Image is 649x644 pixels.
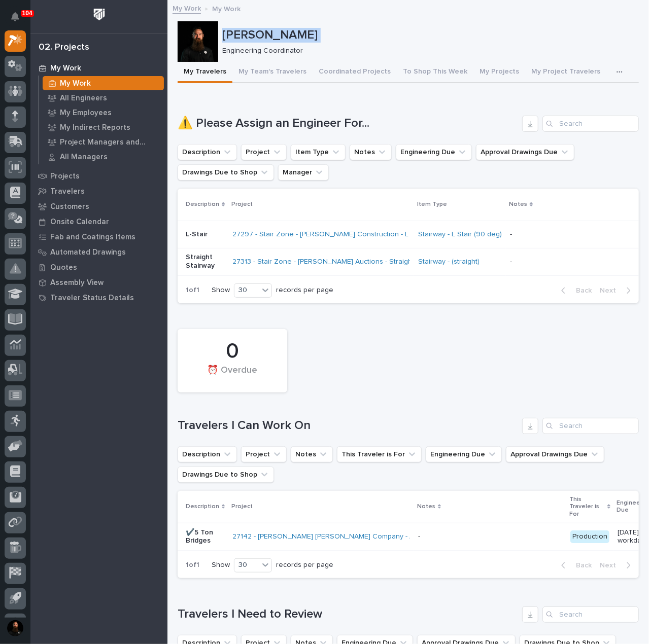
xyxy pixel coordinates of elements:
a: All Engineers [39,91,167,105]
button: Approval Drawings Due [476,144,574,160]
button: Notes [350,144,392,160]
p: All Managers [60,153,108,162]
p: Projects [50,172,80,181]
button: My Travelers [178,62,232,83]
p: Project [231,199,253,210]
a: My Indirect Reports [39,120,167,134]
button: My Projects [473,62,525,83]
button: Project [241,144,287,160]
a: Quotes [30,260,167,275]
button: Next [596,561,639,570]
button: Item Type [291,144,346,160]
a: Project Managers and Engineers [39,135,167,149]
p: My Work [50,64,81,73]
p: All Engineers [60,94,107,103]
p: ✔️5 Ton Bridges [186,528,224,546]
button: Back [553,286,596,295]
p: Quotes [50,263,77,272]
p: Show [212,286,230,295]
div: Production [570,530,609,543]
h1: Travelers I Need to Review [178,607,518,622]
button: Notifications [5,6,26,27]
a: My Work [30,60,167,76]
button: Next [596,286,639,295]
a: My Employees [39,105,167,120]
a: Customers [30,199,167,214]
div: ⏰ Overdue [195,365,270,386]
button: users-avatar [5,618,26,639]
a: 27313 - Stair Zone - [PERSON_NAME] Auctions - Straight Stairway [232,258,443,266]
p: Show [212,561,230,569]
p: 1 of 1 [178,553,208,578]
div: - [510,230,512,239]
a: Travelers [30,184,167,199]
p: Engineering Coordinator [222,47,631,55]
a: All Managers [39,150,167,164]
h1: ⚠️ Please Assign an Engineer For... [178,116,518,131]
p: Travelers [50,187,85,196]
input: Search [542,116,639,132]
button: Project [241,446,287,462]
button: To Shop This Week [397,62,473,83]
p: Fab and Coatings Items [50,233,135,242]
p: Notes [417,501,435,512]
a: 27142 - [PERSON_NAME] [PERSON_NAME] Company - AF Steel - 5 Ton Bridges [232,532,488,541]
p: This Traveler is For [569,494,605,520]
input: Search [542,418,639,434]
p: records per page [276,286,333,295]
button: My Project Travelers [525,62,606,83]
div: - [510,258,512,266]
div: 30 [234,560,259,570]
button: Engineering Due [396,144,472,160]
span: Back [570,286,592,295]
button: Notes [291,446,333,462]
a: Stairway - (straight) [418,258,480,266]
img: Workspace Logo [90,5,109,24]
button: Drawings Due to Shop [178,467,274,483]
p: 104 [22,10,32,17]
a: Projects [30,168,167,184]
button: Coordinated Projects [313,62,397,83]
p: Assembly View [50,278,104,288]
span: Back [570,561,592,570]
button: Manager [278,164,329,181]
p: My Indirect Reports [60,123,130,132]
button: Description [178,144,237,160]
div: Notifications104 [13,12,26,28]
input: Search [542,606,639,623]
a: Fab and Coatings Items [30,229,167,244]
p: Traveler Status Details [50,294,134,303]
button: Drawings Due to Shop [178,164,274,181]
p: 1 of 1 [178,278,208,303]
p: Straight Stairway [186,253,224,270]
button: This Traveler is For [337,446,422,462]
button: Approval Drawings Due [506,446,604,462]
a: Onsite Calendar [30,214,167,229]
p: Automated Drawings [50,248,126,257]
a: 27297 - Stair Zone - [PERSON_NAME] Construction - L Stair Redox Bio-Nutrients [232,230,492,239]
p: Description [186,501,219,512]
div: 30 [234,285,259,296]
a: Traveler Status Details [30,290,167,305]
a: My Work [39,76,167,90]
a: My Work [173,2,201,14]
p: Description [186,199,219,210]
a: Stairway - L Stair (90 deg) [418,230,502,239]
span: Next [600,286,622,295]
p: Onsite Calendar [50,218,109,227]
button: Description [178,446,237,462]
p: Notes [509,199,527,210]
p: My Work [212,3,241,14]
div: 02. Projects [39,42,89,53]
p: My Employees [60,109,112,118]
h1: Travelers I Can Work On [178,418,518,433]
a: Assembly View [30,275,167,290]
button: Back [553,561,596,570]
p: Item Type [417,199,447,210]
p: records per page [276,561,333,569]
div: 0 [195,339,270,364]
button: My Team's Travelers [232,62,313,83]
